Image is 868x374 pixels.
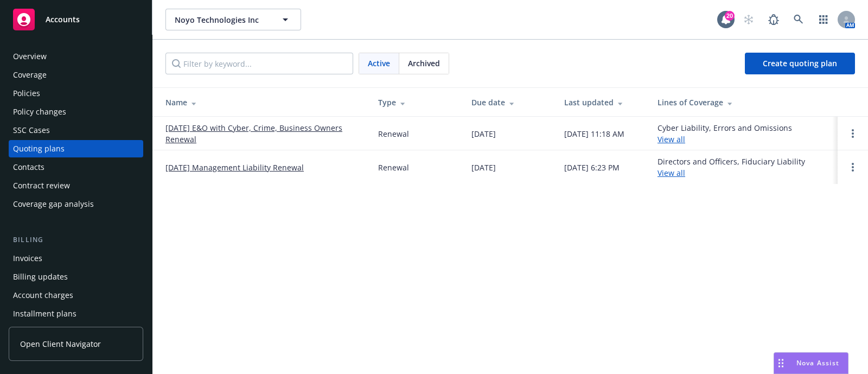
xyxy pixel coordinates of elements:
[9,122,143,139] a: SSC Cases
[20,338,101,350] span: Open Client Navigator
[658,156,805,179] div: Directors and Officers, Fiduciary Liability
[658,122,792,145] div: Cyber Liability, Errors and Omissions
[13,48,47,65] div: Overview
[9,4,143,35] a: Accounts
[796,358,839,367] span: Nova Assist
[13,268,68,286] div: Billing updates
[564,97,640,108] div: Last updated
[774,353,788,373] div: Drag to move
[165,53,353,74] input: Filter by keyword...
[9,195,143,213] a: Coverage gap analysis
[788,9,809,30] a: Search
[725,11,735,21] div: 20
[9,159,143,176] a: Contacts
[13,195,94,213] div: Coverage gap analysis
[378,128,409,140] div: Renewal
[9,177,143,194] a: Contract review
[13,287,73,304] div: Account charges
[9,66,143,84] a: Coverage
[763,9,784,30] a: Report a Bug
[13,305,76,322] div: Installment plans
[9,287,143,304] a: Account charges
[378,97,454,108] div: Type
[658,97,829,108] div: Lines of Coverage
[175,14,269,26] span: Noyo Technologies Inc
[13,177,70,194] div: Contract review
[658,134,685,144] a: View all
[9,234,143,245] div: Billing
[846,127,859,140] a: Open options
[471,162,496,173] div: [DATE]
[13,103,66,121] div: Policy changes
[13,66,47,84] div: Coverage
[564,128,624,140] div: [DATE] 11:18 AM
[9,48,143,65] a: Overview
[165,162,304,173] a: [DATE] Management Liability Renewal
[471,97,547,108] div: Due date
[9,103,143,121] a: Policy changes
[738,9,759,30] a: Start snowing
[658,168,685,178] a: View all
[745,53,855,74] a: Create quoting plan
[368,58,390,69] span: Active
[13,159,44,176] div: Contacts
[13,122,50,139] div: SSC Cases
[165,9,301,30] button: Noyo Technologies Inc
[13,250,42,267] div: Invoices
[9,268,143,286] a: Billing updates
[774,352,848,374] button: Nova Assist
[165,97,361,108] div: Name
[846,161,859,174] a: Open options
[813,9,834,30] a: Switch app
[564,162,620,173] div: [DATE] 6:23 PM
[13,140,65,157] div: Quoting plans
[9,85,143,102] a: Policies
[13,85,40,102] div: Policies
[408,58,440,69] span: Archived
[471,128,496,140] div: [DATE]
[9,305,143,322] a: Installment plans
[46,15,80,24] span: Accounts
[9,250,143,267] a: Invoices
[165,122,361,145] a: [DATE] E&O with Cyber, Crime, Business Owners Renewal
[378,162,409,173] div: Renewal
[9,140,143,157] a: Quoting plans
[763,58,837,68] span: Create quoting plan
